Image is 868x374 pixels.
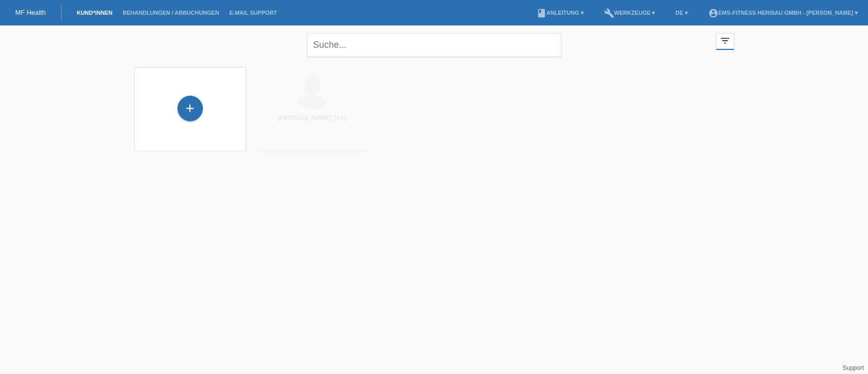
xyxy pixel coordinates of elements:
[307,33,561,57] input: Suche...
[708,8,719,18] i: account_circle
[670,10,693,16] a: DE ▾
[178,100,202,117] div: Kund*in hinzufügen
[599,10,661,16] a: buildWerkzeuge ▾
[264,114,360,130] div: [PERSON_NAME] (45)
[703,10,863,16] a: account_circleEMS-Fitness Herisau GmbH - [PERSON_NAME] ▾
[15,9,46,16] a: MF Health
[843,364,864,371] a: Support
[720,35,731,46] i: filter_list
[224,10,282,16] a: E-Mail Support
[531,10,589,16] a: bookAnleitung ▾
[72,10,117,16] a: Kund*innen
[117,10,224,16] a: Behandlungen / Abbuchungen
[536,8,547,18] i: book
[604,8,614,18] i: build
